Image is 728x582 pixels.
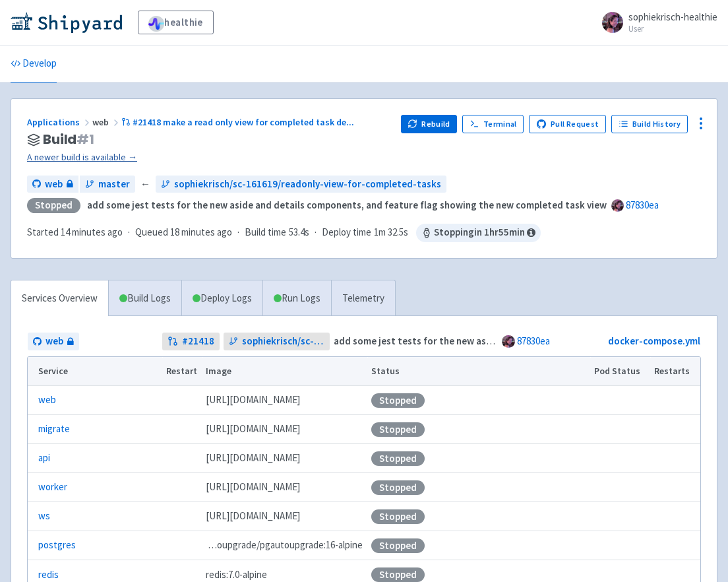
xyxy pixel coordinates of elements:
[162,357,202,386] th: Restart
[371,480,425,495] div: Stopped
[590,357,650,386] th: Pod Status
[138,11,214,34] a: healthie
[61,226,123,238] time: 14 minutes ago
[371,451,425,466] div: Stopped
[224,333,330,350] a: sophiekrisch/sc-161619/readonly-view-for-completed-tasks
[27,226,123,238] span: Started
[43,132,94,147] span: Build
[206,422,300,437] span: [DOMAIN_NAME][URL]
[401,115,458,133] button: Rebuild
[517,335,550,347] a: 87830ea
[27,176,78,193] a: web
[170,226,232,238] time: 18 minutes ago
[11,280,108,317] a: Services Overview
[28,357,162,386] th: Service
[27,224,541,242] div: · · ·
[594,12,717,33] a: sophiekrisch-healthie User
[416,224,541,242] span: Stopping in 1 hr 55 min
[371,567,425,582] div: Stopped
[611,115,688,133] a: Build History
[38,509,50,524] a: ws
[38,451,50,466] a: api
[87,199,607,211] strong: add some jest tests for the new aside and details components, and feature flag showing the new co...
[462,115,524,133] a: Terminal
[27,116,92,128] a: Applications
[11,12,122,33] img: Shipyard logo
[371,422,425,437] div: Stopped
[608,335,700,347] a: docker-compose.yml
[38,393,56,408] a: web
[135,226,232,238] span: Queued
[206,480,300,495] span: [DOMAIN_NAME][URL]
[162,333,220,350] a: #21418
[628,11,717,23] span: sophiekrisch-healthie
[28,333,79,350] a: web
[262,280,331,317] a: Run Logs
[27,150,390,165] a: A newer build is available →
[650,357,700,386] th: Restarts
[174,177,441,192] span: sophiekrisch/sc-161619/readonly-view-for-completed-tasks
[80,176,135,193] a: master
[182,334,214,349] strong: # 21418
[371,393,425,408] div: Stopped
[11,46,57,82] a: Develop
[371,509,425,524] div: Stopped
[374,225,408,240] span: 1m 32.5s
[38,422,70,437] a: migrate
[322,225,371,240] span: Deploy time
[202,357,367,386] th: Image
[92,116,121,128] span: web
[76,130,94,148] span: # 1
[206,393,300,408] span: [DOMAIN_NAME][URL]
[98,177,130,192] span: master
[156,176,446,193] a: sophiekrisch/sc-161619/readonly-view-for-completed-tasks
[206,451,300,466] span: [DOMAIN_NAME][URL]
[45,334,63,349] span: web
[45,177,63,192] span: web
[27,198,80,213] div: Stopped
[245,225,286,240] span: Build time
[133,116,354,128] span: #21418 make a read only view for completed task de ...
[206,509,300,524] span: [DOMAIN_NAME][URL]
[38,538,76,553] a: postgres
[121,116,356,128] a: #21418 make a read only view for completed task de...
[367,357,590,386] th: Status
[628,24,717,33] small: User
[206,538,363,553] span: pgautoupgrade/pgautoupgrade:16-alpine
[529,115,606,133] a: Pull Request
[289,225,309,240] span: 53.4s
[38,480,67,495] a: worker
[626,199,659,211] a: 87830ea
[242,334,324,349] span: sophiekrisch/sc-161619/readonly-view-for-completed-tasks
[109,280,181,317] a: Build Logs
[371,538,425,553] div: Stopped
[331,280,395,317] a: Telemetry
[181,280,262,317] a: Deploy Logs
[140,177,150,192] span: ←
